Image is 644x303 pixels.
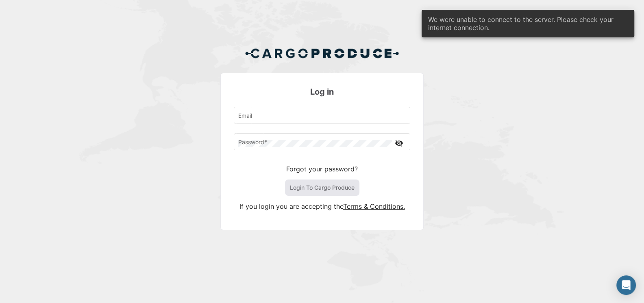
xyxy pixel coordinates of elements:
mat-icon: visibility_off [394,138,404,148]
img: Cargo Produce Logo [245,43,399,63]
a: Forgot your password? [286,165,358,173]
span: We were unable to connect to the server. Please check your internet connection. [428,15,628,32]
h3: Log in [234,86,410,97]
div: Open Intercom Messenger [616,275,636,295]
a: Terms & Conditions. [343,202,405,210]
span: If you login you are accepting the [239,202,343,210]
